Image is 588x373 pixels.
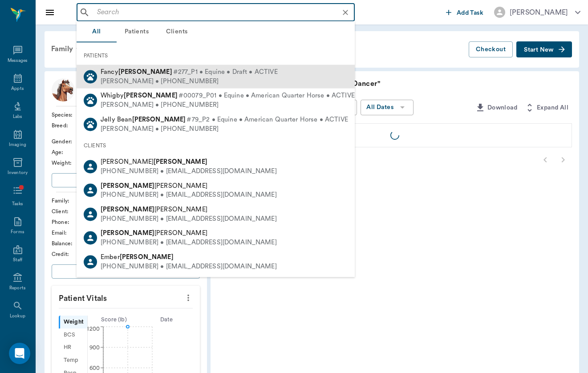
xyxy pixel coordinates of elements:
span: [PERSON_NAME] [101,182,207,189]
div: [PERSON_NAME] [510,7,568,18]
button: Close drawer [41,4,59,21]
div: [PERSON_NAME] • [PHONE_NUMBER] [101,124,348,134]
span: Expand All [537,102,568,114]
div: Balance : [52,239,89,247]
b: [PERSON_NAME] [154,158,207,165]
div: [PHONE_NUMBER] • [EMAIL_ADDRESS][DOMAIN_NAME] [101,191,277,200]
button: more [181,290,195,305]
span: Whigby [101,92,178,99]
div: HR [59,341,87,354]
tspan: 900 [89,345,99,350]
button: All [77,21,117,43]
button: Download [471,100,521,116]
button: Patients [117,21,157,43]
button: Clients [157,21,197,43]
b: [PERSON_NAME] [120,253,174,260]
div: Inventory [8,170,28,176]
div: Forms [11,229,24,235]
div: Breed : [52,122,89,130]
div: Tasks [12,201,23,207]
div: Phone : [52,218,89,226]
span: [PERSON_NAME] [101,158,207,165]
b: [PERSON_NAME] [101,206,154,213]
div: Messages [8,57,28,64]
div: Appts [11,85,24,92]
div: Labs [13,114,22,120]
div: Staff [13,257,22,264]
div: [PHONE_NUMBER] • [EMAIL_ADDRESS][DOMAIN_NAME] [101,214,277,223]
div: Imaging [9,142,26,148]
div: [PHONE_NUMBER] • [EMAIL_ADDRESS][DOMAIN_NAME] [101,166,277,176]
b: [PERSON_NAME] [132,116,186,122]
div: Weight : [52,159,89,167]
button: [PERSON_NAME] [487,4,588,20]
button: Add client Special Care Note [52,264,200,279]
span: #00079_P01 • Equine • American Quarter Horse • ACTIVE [178,91,355,101]
div: Weight [59,316,87,328]
div: Client : [52,207,89,215]
b: [PERSON_NAME] [101,230,154,236]
div: Species : [52,111,89,119]
div: Temp [59,354,87,367]
div: Reports [9,285,26,292]
tspan: 600 [89,365,99,371]
div: Lookup [10,313,25,320]
div: [PHONE_NUMBER] • [EMAIL_ADDRESS][DOMAIN_NAME] [101,262,277,271]
div: [PERSON_NAME] • [PHONE_NUMBER] [101,77,278,86]
button: Clear [339,6,352,19]
div: CLIENTS [77,136,355,155]
span: #79_P2 • Equine • American Quarter Horse • ACTIVE [187,115,348,124]
div: Date [140,316,193,324]
input: Search [93,6,352,19]
button: All Dates [361,100,414,115]
div: [PHONE_NUMBER] • [EMAIL_ADDRESS][DOMAIN_NAME] [101,238,277,247]
div: Family : [52,197,89,205]
button: Expand All [521,100,572,116]
span: [PERSON_NAME] [101,206,207,213]
b: [PERSON_NAME] [124,92,178,99]
div: Gender : [52,138,89,146]
span: Jelly Bean [101,116,186,122]
div: BCS [59,328,87,341]
button: Start New [516,41,572,58]
span: Fancy [101,69,172,75]
span: [PERSON_NAME] [101,230,207,236]
div: Score ( lb ) [88,316,140,324]
button: Add patient Special Care Note [52,173,200,187]
b: [PERSON_NAME] [118,69,172,75]
div: [PERSON_NAME] • [PHONE_NUMBER] [101,101,355,110]
div: PATIENTS [77,46,355,65]
span: #277_P1 • Equine • Draft • ACTIVE [173,68,278,77]
p: Patient Vitals [52,286,200,308]
button: Checkout [469,41,513,58]
button: Add Task [442,4,487,20]
img: Profile Image [52,78,75,101]
span: Ember [101,253,174,260]
div: Open Intercom Messenger [9,343,30,364]
div: Age : [52,148,89,156]
div: Credit : [52,250,89,258]
div: Family [46,38,89,60]
div: Email : [52,229,89,237]
b: [PERSON_NAME] [101,182,154,189]
tspan: 1200 [87,326,100,332]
